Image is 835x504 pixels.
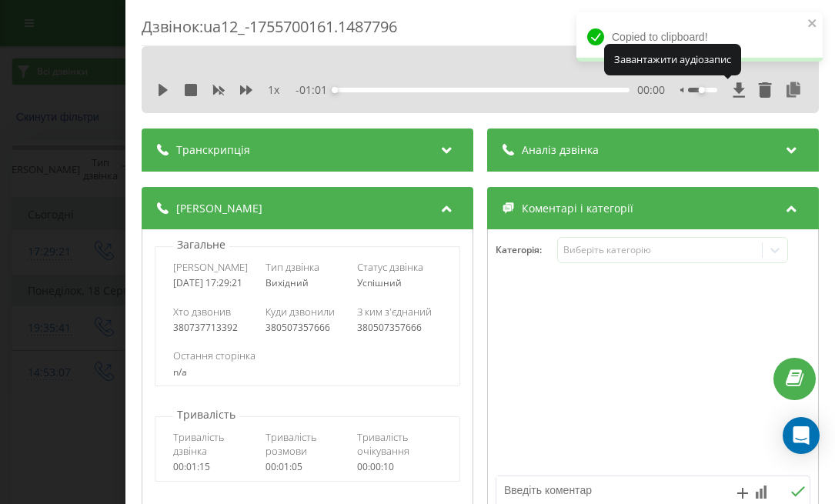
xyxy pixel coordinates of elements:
span: Аналіз дзвінка [522,142,599,158]
span: Куди дзвонили [265,305,334,319]
div: Copied to clipboard! [576,12,823,62]
div: 00:00:10 [357,462,442,472]
span: Остання сторінка [173,349,256,362]
span: Транскрипція [176,142,250,158]
div: n/a [173,367,442,378]
span: [PERSON_NAME] [176,201,262,216]
span: Тривалість очікування [357,430,442,458]
span: - 01:01 [296,82,335,98]
div: 380507357666 [357,322,442,333]
div: Виберіть категорію [563,244,756,256]
span: Вихідний [265,276,308,289]
button: close [807,17,818,32]
span: Статус дзвінка [357,260,423,274]
span: Коментарі і категорії [522,201,633,216]
span: Успішний [357,276,402,289]
p: Тривалість [173,407,239,422]
div: 380507357666 [265,322,349,333]
span: [PERSON_NAME] [173,260,248,274]
div: Open Intercom Messenger [783,417,820,454]
div: 380737713392 [173,322,258,333]
span: Тип дзвінка [265,260,319,274]
span: Тривалість дзвінка [173,430,258,458]
span: 1 x [268,82,279,98]
div: 00:01:05 [265,462,349,472]
div: [DATE] 17:29:21 [173,278,258,289]
span: Хто дзвонив [173,305,231,319]
h4: Категорія : [496,245,557,255]
div: Дзвінок : ua12_-1755700161.1487796 [142,16,819,46]
p: Загальне [173,237,229,252]
span: З ким з'єднаний [357,305,432,319]
span: 00:00 [637,82,665,98]
div: Accessibility label [332,87,338,93]
span: Тривалість розмови [265,430,349,458]
div: Завантажити аудіозапис [604,44,741,75]
div: Accessibility label [698,87,704,93]
div: 00:01:15 [173,462,258,472]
